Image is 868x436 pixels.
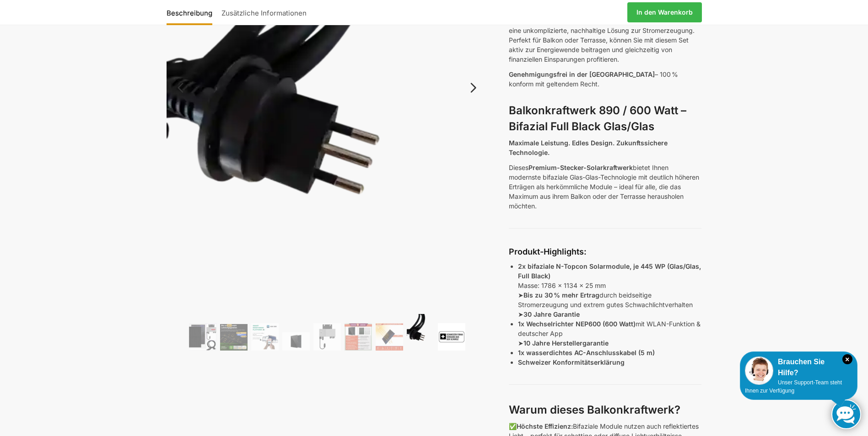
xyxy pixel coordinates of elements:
[523,310,580,318] strong: 30 Jahre Garantie
[745,379,842,394] span: Unser Support-Team steht Ihnen zur Verfügung
[509,104,686,133] strong: Balkonkraftwerk 890 / 600 Watt – Bifazial Full Black Glas/Glas
[518,262,701,280] strong: 2x bifaziale N-Topcon Solarmodule, je 445 WP (Glas/Glas, Full Black)
[523,291,599,299] strong: Bis zu 30 % mehr Ertrag
[518,349,655,356] strong: 1x wasserdichtes AC-Anschlusskabel (5 m)
[509,70,655,78] span: Genehmigungsfrei in der [GEOGRAPHIC_DATA]
[745,356,852,378] div: Brauchen Sie Hilfe?
[509,163,701,211] p: Dieses bietet Ihnen modernste bifaziale Glas-Glas-Technologie mit deutlich höheren Erträgen als h...
[528,164,633,171] strong: Premium-Stecker-Solarkraftwerk
[251,323,279,351] img: Balkonkraftwerk 890/600 Watt bificial Glas/Glas – Bild 3
[313,323,341,351] img: Balkonkraftwerk 890/600 Watt bificial Glas/Glas – Bild 5
[376,323,403,351] img: Bificial 30 % mehr Leistung
[518,261,701,319] p: Masse: 1786 x 1134 x 25 mm ➤ durch beidseitige Stromerzeugung und extrem gutes Schwachlichtverhal...
[518,358,625,366] strong: Schweizer Konformitätserklärung
[842,354,852,364] i: Schließen
[438,323,465,351] img: Balkonkraftwerk 890/600 Watt bificial Glas/Glas – Bild 9
[220,324,248,350] img: Balkonkraftwerk 890/600 Watt bificial Glas/Glas – Bild 2
[407,314,434,351] img: Anschlusskabel-3meter_schweizer-stecker
[509,6,701,64] p: Unser Balkonkraftwerk-Set wurde speziell für die Anforderungen in der [GEOGRAPHIC_DATA] erstellt,...
[509,139,668,156] strong: Maximale Leistung. Edles Design. Zukunftssichere Technologie.
[167,1,217,23] a: Beschreibung
[509,70,678,88] span: – 100 % konform mit geltendem Recht.
[517,422,573,430] strong: Höchste Effizienz:
[518,320,636,328] strong: 1x Wechselrichter NEP600 (600 Watt)
[345,323,372,351] img: Bificial im Vergleich zu billig Modulen
[282,332,310,351] img: Maysun
[217,1,311,23] a: Zusätzliche Informationen
[627,2,702,22] a: In den Warenkorb
[523,339,609,347] strong: 10 Jahre Herstellergarantie
[509,247,587,256] strong: Produkt-Highlights:
[189,323,216,351] img: Bificiales Hochleistungsmodul
[518,319,701,348] p: mit WLAN-Funktion & deutscher App ➤
[745,356,773,385] img: Customer service
[509,403,680,416] strong: Warum dieses Balkonkraftwerk?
